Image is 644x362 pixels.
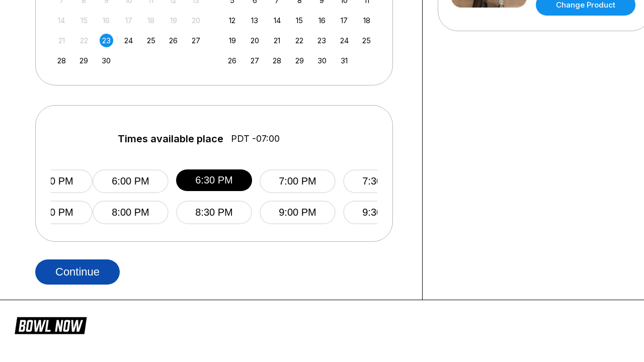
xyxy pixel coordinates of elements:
div: Choose Monday, October 20th, 2025 [248,34,262,47]
button: 3:30 PM [17,169,93,193]
button: 8:30 PM [176,201,252,224]
div: Choose Tuesday, October 28th, 2025 [270,54,284,67]
div: Choose Monday, September 29th, 2025 [77,54,91,67]
span: PDT -07:00 [231,133,280,144]
div: Choose Friday, October 31st, 2025 [338,54,351,67]
div: Choose Sunday, October 26th, 2025 [225,54,239,67]
div: Choose Friday, October 17th, 2025 [338,14,351,27]
div: Not available Sunday, September 21st, 2025 [55,34,68,47]
div: Choose Saturday, October 18th, 2025 [360,14,373,27]
div: Choose Wednesday, October 22nd, 2025 [293,34,306,47]
div: Choose Tuesday, October 14th, 2025 [270,14,284,27]
button: Continue [35,259,120,285]
div: Choose Sunday, October 12th, 2025 [225,14,239,27]
div: Not available Thursday, September 18th, 2025 [144,14,158,27]
div: Not available Monday, September 22nd, 2025 [77,34,91,47]
div: Choose Saturday, September 27th, 2025 [189,34,203,47]
button: 5:30 PM [17,201,93,224]
div: Not available Sunday, September 14th, 2025 [55,14,68,27]
button: 6:30 PM [176,169,252,191]
div: Choose Wednesday, September 24th, 2025 [122,34,135,47]
button: 6:00 PM [93,169,169,193]
button: 7:30 PM [343,169,419,193]
div: Choose Tuesday, October 21st, 2025 [270,34,284,47]
div: Not available Monday, September 15th, 2025 [77,14,91,27]
div: Choose Tuesday, September 23rd, 2025 [100,34,113,47]
div: Not available Friday, September 19th, 2025 [167,14,180,27]
div: Not available Wednesday, September 17th, 2025 [122,14,135,27]
div: Choose Friday, September 26th, 2025 [167,34,180,47]
div: Choose Friday, October 24th, 2025 [338,34,351,47]
button: 9:30 PM [343,201,419,224]
div: Choose Thursday, October 16th, 2025 [315,14,329,27]
div: Not available Saturday, September 20th, 2025 [189,14,203,27]
div: Choose Wednesday, October 29th, 2025 [293,54,306,67]
button: 7:00 PM [260,169,336,193]
button: 8:00 PM [93,201,169,224]
div: Choose Thursday, September 25th, 2025 [144,34,158,47]
div: Choose Tuesday, September 30th, 2025 [100,54,113,67]
button: 9:00 PM [260,201,336,224]
div: Choose Thursday, October 23rd, 2025 [315,34,329,47]
span: Times available place [118,133,223,144]
div: Choose Wednesday, October 15th, 2025 [293,14,306,27]
div: Choose Monday, October 27th, 2025 [248,54,262,67]
div: Choose Sunday, September 28th, 2025 [55,54,68,67]
div: Choose Thursday, October 30th, 2025 [315,54,329,67]
div: Choose Sunday, October 19th, 2025 [225,34,239,47]
div: Choose Monday, October 13th, 2025 [248,14,262,27]
div: Not available Tuesday, September 16th, 2025 [100,14,113,27]
div: Choose Saturday, October 25th, 2025 [360,34,373,47]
